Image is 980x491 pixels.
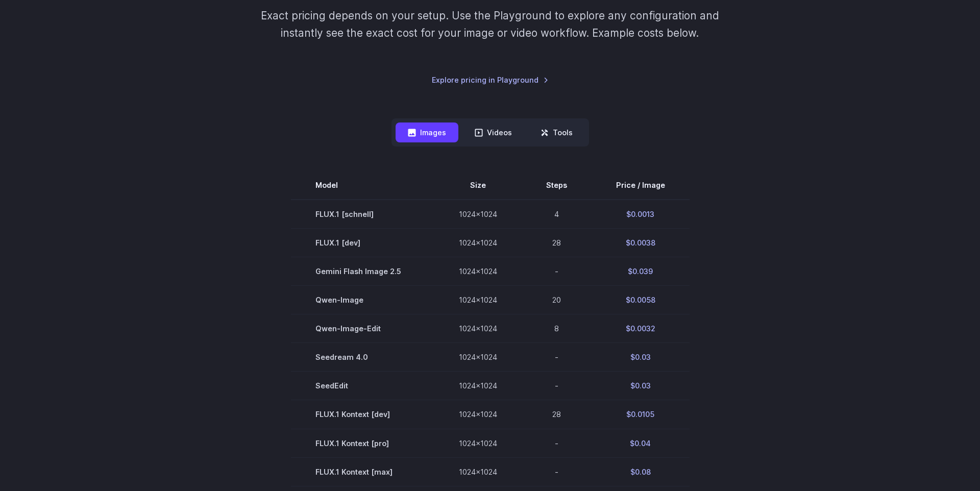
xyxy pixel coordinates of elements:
th: Size [434,171,522,200]
td: 1024x1024 [434,257,522,286]
td: $0.0058 [592,286,690,314]
td: - [522,343,592,372]
td: FLUX.1 Kontext [pro] [291,429,434,457]
td: $0.039 [592,257,690,286]
td: 28 [522,229,592,257]
td: Seedream 4.0 [291,343,434,372]
p: Exact pricing depends on your setup. Use the Playground to explore any configuration and instantl... [241,7,739,41]
td: $0.03 [592,343,690,372]
td: 1024x1024 [434,457,522,486]
th: Price / Image [592,171,690,200]
td: $0.0013 [592,200,690,229]
td: FLUX.1 Kontext [max] [291,457,434,486]
a: Explore pricing in Playground [432,74,549,86]
td: 8 [522,314,592,343]
button: Tools [528,122,585,142]
th: Steps [522,171,592,200]
td: $0.0105 [592,400,690,429]
button: Images [396,122,458,142]
td: - [522,429,592,457]
td: - [522,257,592,286]
td: - [522,457,592,486]
td: 1024x1024 [434,229,522,257]
td: 28 [522,400,592,429]
td: $0.0032 [592,314,690,343]
td: Qwen-Image [291,286,434,314]
td: 20 [522,286,592,314]
th: Model [291,171,434,200]
td: $0.08 [592,457,690,486]
td: 1024x1024 [434,314,522,343]
td: 1024x1024 [434,429,522,457]
td: 1024x1024 [434,400,522,429]
td: SeedEdit [291,372,434,400]
td: FLUX.1 [dev] [291,229,434,257]
span: Gemini Flash Image 2.5 [315,265,410,277]
td: $0.03 [592,372,690,400]
button: Videos [462,122,524,142]
td: 1024x1024 [434,200,522,229]
td: Qwen-Image-Edit [291,314,434,343]
td: FLUX.1 Kontext [dev] [291,400,434,429]
td: 1024x1024 [434,286,522,314]
td: $0.04 [592,429,690,457]
td: FLUX.1 [schnell] [291,200,434,229]
td: - [522,372,592,400]
td: 4 [522,200,592,229]
td: 1024x1024 [434,343,522,372]
td: $0.0038 [592,229,690,257]
td: 1024x1024 [434,372,522,400]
